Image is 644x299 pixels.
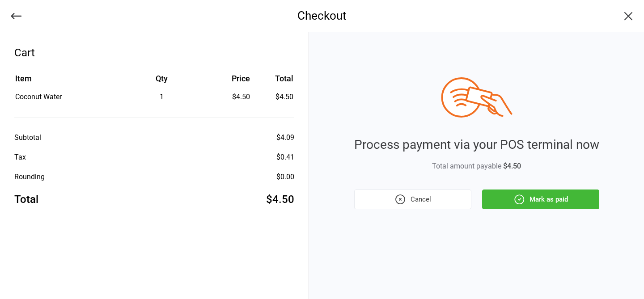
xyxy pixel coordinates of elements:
button: Mark as paid [482,190,599,209]
div: $0.41 [276,152,294,163]
th: Total [254,72,294,91]
th: Qty [118,72,206,91]
div: $4.50 [207,92,250,102]
div: Total amount payable [354,161,599,172]
div: Rounding [14,172,45,182]
th: Item [15,72,117,91]
div: $0.00 [276,172,294,182]
div: Subtotal [14,132,41,143]
div: Total [14,191,38,207]
td: $4.50 [254,92,294,102]
div: Tax [14,152,26,163]
button: Cancel [354,190,471,209]
div: $4.50 [266,191,294,207]
div: Cart [14,45,294,61]
div: 1 [118,92,206,102]
div: $4.09 [276,132,294,143]
span: Coconut Water [15,93,62,101]
div: Price [207,72,250,84]
span: $4.50 [503,162,521,170]
div: Process payment via your POS terminal now [354,135,599,154]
